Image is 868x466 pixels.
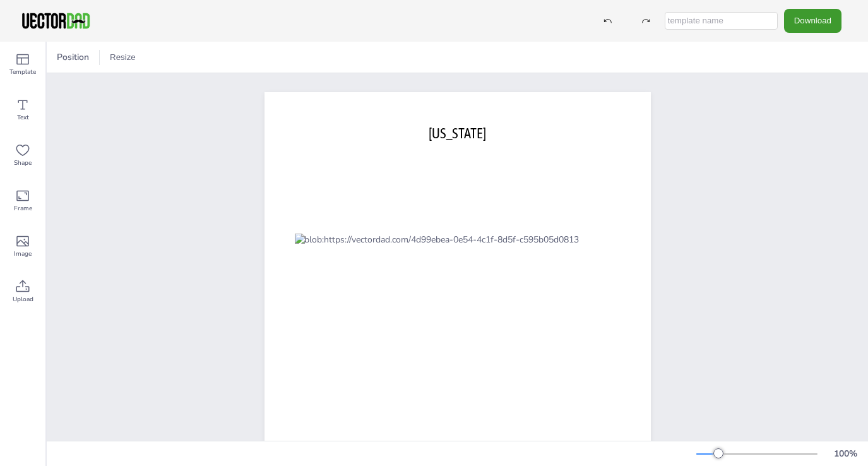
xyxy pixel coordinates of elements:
span: Upload [13,294,33,304]
span: Image [14,249,32,259]
span: [US_STATE] [429,125,486,141]
button: Download [784,9,841,32]
span: Frame [14,203,32,213]
span: Shape [14,158,32,168]
div: 100 % [830,448,860,460]
img: VectorDad-1.png [20,11,92,30]
span: Text [17,112,29,122]
input: template name [665,12,778,30]
span: Position [54,51,92,63]
span: Template [9,67,36,77]
button: Resize [105,47,141,68]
